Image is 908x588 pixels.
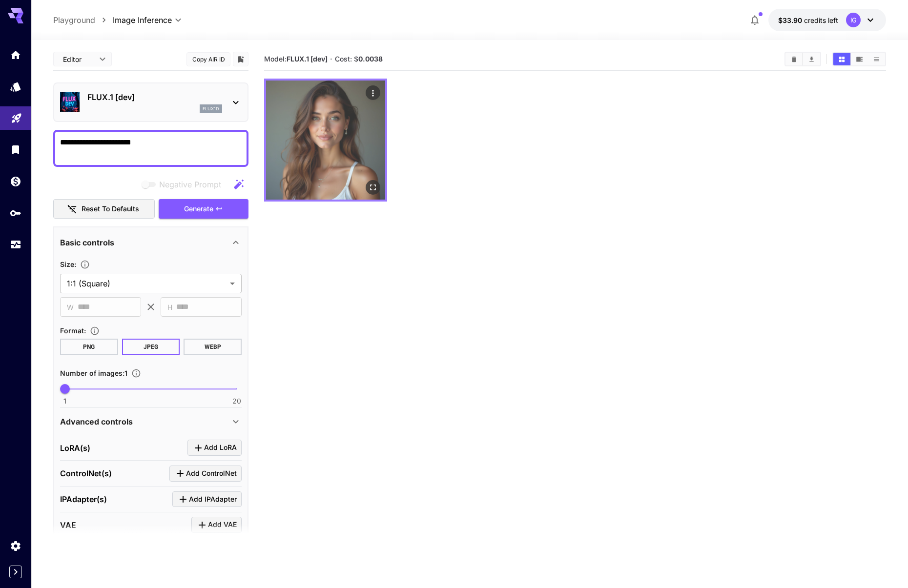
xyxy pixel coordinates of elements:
[122,339,180,355] button: JPEG
[191,517,242,533] button: Click to add VAE
[366,180,380,195] div: Open in fullscreen
[846,13,861,27] div: IG
[851,53,868,65] button: Show media in video view
[87,91,222,103] p: FLUX.1 [dev]
[169,466,242,482] button: Click to add ControlNet
[159,199,248,219] button: Generate
[203,105,219,112] p: flux1d
[10,175,21,187] div: Wallet
[113,14,172,26] span: Image Inference
[63,54,93,64] span: Editor
[60,369,127,377] span: Number of images : 1
[186,52,230,66] button: Copy AIR ID
[189,493,237,506] span: Add IPAdapter
[60,339,118,355] button: PNG
[60,467,112,479] p: ControlNet(s)
[60,231,242,254] div: Basic controls
[11,109,22,121] div: Playground
[67,302,74,313] span: W
[859,541,908,588] iframe: Chat Widget
[264,55,328,63] span: Model:
[330,53,332,65] p: ·
[784,52,821,66] div: Clear AllDownload All
[232,396,241,406] span: 20
[187,440,242,456] button: Click to add LoRA
[60,442,90,454] p: LoRA(s)
[10,49,21,61] div: Home
[60,260,76,268] span: Size :
[60,410,242,433] div: Advanced controls
[10,143,21,156] div: Library
[60,326,86,335] span: Format :
[53,14,113,26] nav: breadcrumb
[60,519,76,531] p: VAE
[366,85,380,100] div: Actions
[159,179,221,190] span: Negative Prompt
[86,326,103,336] button: Choose the file format for the output image.
[60,493,107,505] p: IPAdapter(s)
[167,302,172,313] span: H
[204,442,237,454] span: Add LoRA
[868,53,885,65] button: Show media in list view
[833,53,850,65] button: Show media in grid view
[172,491,242,507] button: Click to add IPAdapter
[10,540,21,552] div: Settings
[236,53,245,65] button: Add to library
[60,87,242,117] div: FLUX.1 [dev]flux1d
[287,55,328,63] b: FLUX.1 [dev]
[358,55,383,63] b: 0.0038
[67,278,226,289] span: 1:1 (Square)
[785,53,803,65] button: Clear All
[76,260,94,269] button: Adjust the dimensions of the generated image by specifying its width and height in pixels, or sel...
[832,52,886,66] div: Show media in grid viewShow media in video viewShow media in list view
[804,16,838,24] span: credits left
[803,53,820,65] button: Download All
[53,14,95,26] a: Playground
[60,237,114,248] p: Basic controls
[768,9,886,31] button: $33.89786IG
[266,81,385,200] img: 2Q==
[184,203,213,215] span: Generate
[53,199,155,219] button: Reset to defaults
[10,81,21,93] div: Models
[60,416,133,427] p: Advanced controls
[778,15,838,25] div: $33.89786
[10,207,21,219] div: API Keys
[10,239,21,251] div: Usage
[140,178,229,190] span: Negative prompts are not compatible with the selected model.
[208,519,237,531] span: Add VAE
[778,16,804,24] span: $33.90
[335,55,383,63] span: Cost: $
[186,467,237,480] span: Add ControlNet
[127,368,145,378] button: Specify how many images to generate in a single request. Each image generation will be charged se...
[63,396,66,406] span: 1
[9,566,22,578] button: Expand sidebar
[184,339,242,355] button: WEBP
